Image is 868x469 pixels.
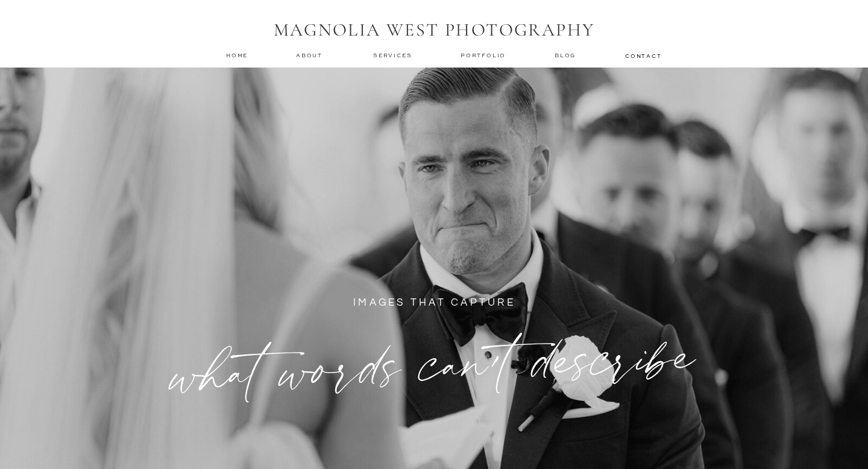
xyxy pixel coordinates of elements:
a: home [226,51,249,59]
a: Portfolio [461,51,508,60]
a: about [296,51,326,60]
a: services [373,51,414,59]
h1: MAGNOLIA WEST PHOTOGRAPHY [265,19,603,42]
h1: what words can't describe [157,321,712,401]
a: contact [625,52,660,59]
p: IMAGES THAT CAPTURE [259,294,609,321]
a: Blog [555,51,579,60]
